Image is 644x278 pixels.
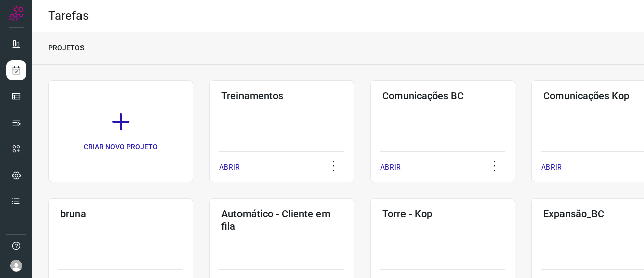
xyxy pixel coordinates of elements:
p: ABRIR [219,162,240,173]
h3: Comunicações BC [382,90,503,102]
img: Logo [9,6,24,21]
h3: Treinamentos [221,90,342,102]
p: ABRIR [380,162,401,173]
h3: Automático - Cliente em fila [221,208,342,232]
h2: Tarefas [48,9,89,23]
h3: bruna [60,208,181,220]
p: CRIAR NOVO PROJETO [84,142,158,152]
p: ABRIR [541,162,562,173]
p: PROJETOS [48,43,84,53]
h3: Torre - Kop [382,208,503,220]
img: avatar-user-boy.jpg [10,260,22,272]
